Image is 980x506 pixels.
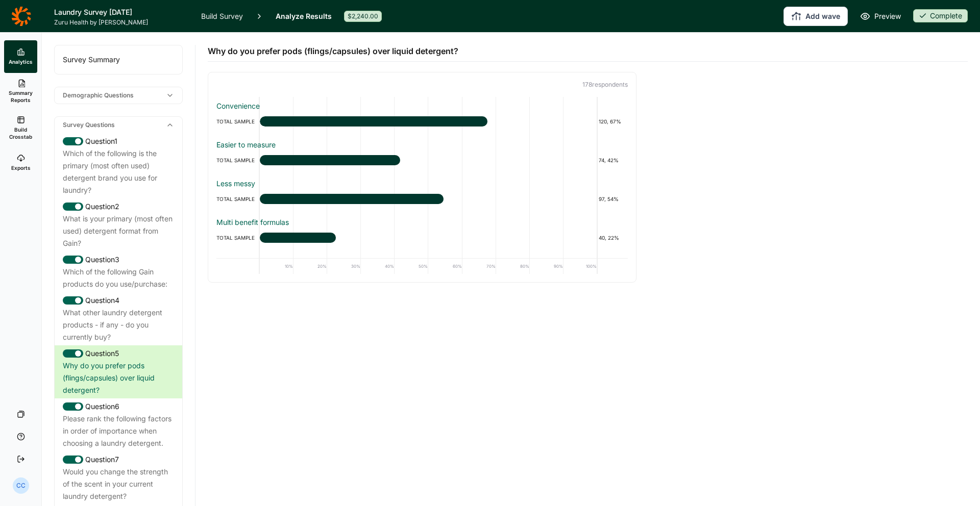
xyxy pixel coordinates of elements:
[13,477,29,494] div: CC
[63,413,174,449] div: Please rank the following factors in order of importance when choosing a laundry detergent.
[216,179,628,189] div: Less messy
[260,259,293,274] div: 10%
[55,117,182,133] div: Survey Questions
[327,259,361,274] div: 30%
[63,466,174,502] div: Would you change the strength of the scent in your current laundry detergent?
[8,89,33,104] span: Summary Reports
[216,140,628,150] div: Easier to measure
[597,115,628,128] div: 120, 67%
[563,259,597,274] div: 100%
[293,259,327,274] div: 20%
[54,18,189,27] span: Zuru Health by [PERSON_NAME]
[216,154,260,166] div: TOTAL SAMPLE
[208,45,458,57] span: Why do you prefer pods (flings/capsules) over liquid detergent?
[496,259,530,274] div: 80%
[462,259,496,274] div: 70%
[216,115,260,128] div: TOTAL SAMPLE
[63,360,174,396] div: Why do you prefer pods (flings/capsules) over liquid detergent?
[913,9,968,22] div: Complete
[216,217,628,227] div: Multi benefit formulas
[63,200,174,213] div: Question 2
[63,347,174,360] div: Question 5
[63,147,174,196] div: Which of the following is the primary (most often used) detergent brand you use for laundry?
[55,87,182,104] div: Demographic Questions
[361,259,395,274] div: 40%
[63,453,174,466] div: Question 7
[4,40,37,73] a: Analytics
[783,7,848,26] button: Add wave
[11,164,31,171] span: Exports
[63,135,174,147] div: Question 1
[55,45,182,74] div: Survey Summary
[428,259,462,274] div: 60%
[4,146,37,179] a: Exports
[63,294,174,307] div: Question 4
[597,232,628,244] div: 40, 22%
[4,73,37,110] a: Summary Reports
[860,10,901,22] a: Preview
[63,213,174,249] div: What is your primary (most often used) detergent format from Gain?
[344,11,382,22] div: $2,240.00
[913,9,968,23] button: Complete
[63,254,174,266] div: Question 3
[63,266,174,290] div: Which of the following Gain products do you use/purchase:
[530,259,563,274] div: 90%
[216,232,260,244] div: TOTAL SAMPLE
[4,110,37,146] a: Build Crosstab
[216,256,628,266] div: More eco friendly
[216,81,628,89] p: 178 respondent s
[395,259,428,274] div: 50%
[216,193,260,205] div: TOTAL SAMPLE
[874,10,901,22] span: Preview
[216,101,628,111] div: Convenience
[9,58,33,65] span: Analytics
[597,193,628,205] div: 97, 54%
[597,154,628,166] div: 74, 42%
[54,6,189,18] h1: Laundry Survey [DATE]
[63,400,174,413] div: Question 6
[8,126,33,140] span: Build Crosstab
[63,307,174,343] div: What other laundry detergent products - if any - do you currently buy?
